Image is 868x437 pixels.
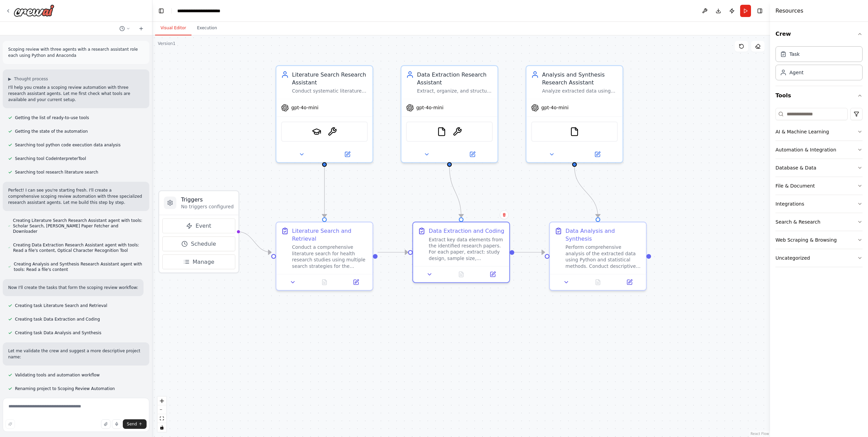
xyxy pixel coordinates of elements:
span: Manage [193,258,214,266]
button: Open in side panel [575,150,619,159]
button: Search & Research [775,213,863,231]
span: Getting the list of ready-to-use tools [15,115,89,120]
div: Extract, organize, and structure key data elements from research papers related to {research_topi... [417,88,493,94]
img: SerplyScholarSearchTool [312,127,321,136]
nav: breadcrumb [177,7,220,14]
span: Thought process [14,76,48,82]
span: Getting the state of the automation [15,129,88,134]
div: Data Analysis and Synthesis [566,227,641,243]
div: Agent [789,69,803,76]
div: Data Extraction and CodingExtract key data elements from the identified research papers. For each... [412,222,510,283]
button: Click to speak your automation idea [112,419,121,429]
span: Validating tools and automation workflow [15,372,100,378]
div: Analysis and Synthesis Research Assistant [542,71,618,86]
button: Automation & Integration [775,141,863,159]
div: Analyze extracted data using Python and statistical methods to identify patterns, trends, and gap... [542,88,618,94]
g: Edge from 612cc93b-b470-4e1e-981f-92d18749f772 to f429c9b5-adb3-4c05-b20d-b22db3cdcbce [571,167,602,217]
div: React Flow controls [157,396,166,432]
span: Searching tool CodeInterpreterTool [15,156,86,161]
span: Creating Analysis and Synthesis Research Assistant agent with tools: Read a file's content [14,261,144,272]
p: Let me validate the crew and suggest a more descriptive project name: [8,348,144,360]
button: fit view [157,414,166,423]
button: No output available [308,277,341,287]
button: Switch to previous chat [117,25,133,33]
div: Task [789,51,800,58]
button: Open in side panel [616,277,643,287]
div: Conduct systematic literature searches across academic databases and repositories for {research_t... [292,88,368,94]
div: Analysis and Synthesis Research AssistantAnalyze extracted data using Python and statistical meth... [525,65,623,163]
button: AI & Machine Learning [775,123,863,141]
button: File & Document [775,177,863,195]
button: Open in side panel [479,270,506,279]
div: Literature Search Research Assistant [292,71,368,86]
button: zoom in [157,396,166,405]
div: Data Analysis and SynthesisPerform comprehensive analysis of the extracted data using Python and ... [549,222,647,291]
button: Hide left sidebar [156,6,166,16]
span: Renaming project to Scoping Review Automation [15,386,115,391]
p: Now I'll create the tasks that form the scoping review workflow: [8,285,138,291]
span: Event [196,222,211,230]
span: Creating task Data Analysis and Synthesis [15,330,101,336]
span: gpt-4o-mini [291,105,318,111]
button: ▶Thought process [8,76,48,82]
button: Event [162,218,235,233]
p: Perfect! I can see you're starting fresh. I'll create a comprehensive scoping review automation w... [8,187,144,206]
span: Creating task Data Extraction and Coding [15,317,100,322]
p: Scoping review with three agents with a research assistant role each using Python and Anaconda [8,46,144,59]
button: Database & Data [775,159,863,177]
g: Edge from triggers to 1ac9cf9c-67b6-4b1f-b42b-641106f69bda [238,228,271,256]
a: React Flow attribution [751,432,769,436]
g: Edge from 1ac9cf9c-67b6-4b1f-b42b-641106f69bda to 837bfc37-ed63-486d-8bab-2e4e7deffee5 [378,248,408,256]
button: Upload files [101,419,111,429]
img: FileReadTool [570,127,579,136]
p: No triggers configured [181,204,234,210]
g: Edge from a994c52a-149a-4bc8-966a-c34084da8b04 to 837bfc37-ed63-486d-8bab-2e4e7deffee5 [446,167,465,217]
div: Crew [775,44,863,86]
button: toggle interactivity [157,423,166,432]
span: Send [127,421,137,427]
div: Database & Data [775,164,816,171]
button: Delete node [500,210,508,219]
div: Data Extraction and Coding [429,227,504,235]
button: Tools [775,86,863,105]
div: Data Extraction Research Assistant [417,71,493,86]
g: Edge from 1928193d-0449-47d1-8b31-8441deb37741 to 1ac9cf9c-67b6-4b1f-b42b-641106f69bda [320,167,328,217]
span: Creating Data Extraction Research Assistant agent with tools: Read a file's content, Optical Char... [13,242,144,253]
span: Schedule [191,240,216,248]
button: Web Scraping & Browsing [775,231,863,249]
h4: Resources [775,7,803,15]
img: FileReadTool [437,127,447,136]
div: Version 1 [158,41,176,46]
button: Start a new chat [136,25,147,33]
div: Perform comprehensive analysis of the extracted data using Python and statistical methods. Conduc... [566,244,641,270]
p: I'll help you create a scoping review automation with three research assistant agents. Let me fir... [8,84,144,103]
div: Tools [775,105,863,273]
button: Schedule [162,237,235,252]
button: No output available [581,277,614,287]
img: ArxivPaperTool [328,127,337,136]
span: ▶ [8,76,11,82]
span: gpt-4o-mini [416,105,444,111]
div: Automation & Integration [775,146,836,153]
span: Searching tool python code execution data analysis [15,142,120,148]
div: Literature Search Research AssistantConduct systematic literature searches across academic databa... [276,65,373,163]
button: Crew [775,25,863,44]
div: File & Document [775,182,815,189]
button: Open in side panel [325,150,369,159]
div: TriggersNo triggers configuredEventScheduleManage [158,190,239,273]
div: Conduct a comprehensive literature search for health research studies using multiple search strat... [292,244,368,270]
h3: Triggers [181,196,234,204]
div: Literature Search and RetrievalConduct a comprehensive literature search for health research stud... [276,222,373,291]
button: Uncategorized [775,249,863,267]
button: Open in side panel [343,277,369,287]
button: Execution [191,21,222,35]
button: Improve this prompt [5,419,15,429]
span: gpt-4o-mini [541,105,568,111]
button: zoom out [157,405,166,414]
div: Literature Search and Retrieval [292,227,368,243]
img: Logo [14,4,54,17]
div: Data Extraction Research AssistantExtract, organize, and structure key data elements from researc... [401,65,498,163]
div: Uncategorized [775,255,810,261]
button: Open in side panel [450,150,495,159]
button: Send [123,419,147,429]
